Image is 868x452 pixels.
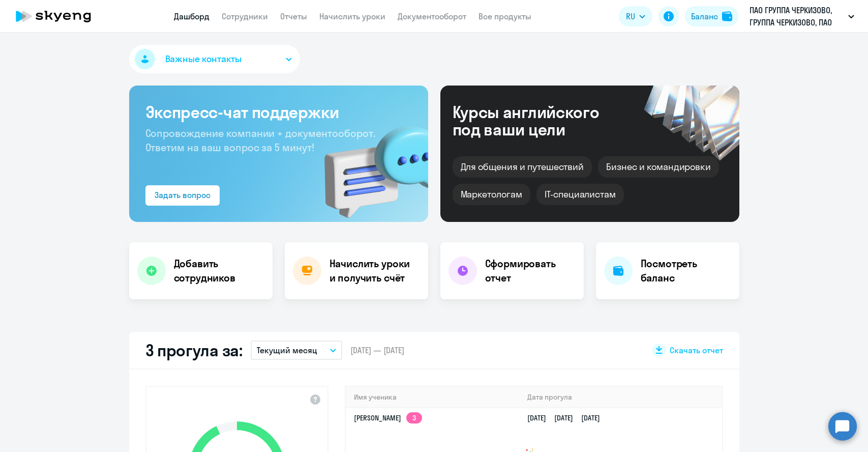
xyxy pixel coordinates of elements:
a: Документооборот [398,11,466,21]
div: Для общения и путешествий [453,156,592,178]
th: Дата прогула [519,387,722,408]
span: Важные контакты [165,52,242,66]
a: [DATE][DATE][DATE] [527,413,608,422]
span: RU [626,10,635,22]
a: Все продукты [478,11,531,21]
a: Дашборд [174,11,209,21]
img: balance [722,11,732,21]
p: ПАО ГРУППА ЧЕРКИЗОВО, ГРУППА ЧЕРКИЗОВО, ПАО [750,4,844,29]
div: Маркетологам [453,184,530,205]
h4: Посмотреть баланс [641,257,731,285]
span: Сопровождение компании + документооборот. Ответим на ваш вопрос за 5 минут! [145,127,375,154]
h2: 3 прогула за: [145,340,243,360]
span: [DATE] — [DATE] [350,345,404,356]
button: Текущий месяц [251,341,342,360]
button: Балансbalance [685,6,738,26]
p: Текущий месяц [257,344,317,356]
div: Курсы английского под ваши цели [453,103,626,138]
a: Отчеты [280,11,307,21]
h4: Сформировать отчет [485,257,576,285]
div: Задать вопрос [155,189,211,201]
h4: Добавить сотрудников [174,257,264,285]
a: Начислить уроки [319,11,385,21]
button: Задать вопрос [145,185,220,206]
div: Бизнес и командировки [598,156,719,178]
button: Важные контакты [129,45,300,73]
button: ПАО ГРУППА ЧЕРКИЗОВО, ГРУППА ЧЕРКИЗОВО, ПАО [744,4,859,29]
app-skyeng-badge: 3 [406,412,422,423]
h3: Экспресс-чат поддержки [145,102,412,122]
img: bg-img [310,107,428,222]
div: IT-специалистам [536,184,624,205]
h4: Начислить уроки и получить счёт [330,257,418,285]
div: Баланс [691,10,718,22]
button: RU [619,6,652,26]
span: Скачать отчет [670,345,723,356]
a: Сотрудники [222,11,268,21]
th: Имя ученика [346,387,520,408]
a: [PERSON_NAME]3 [354,413,422,422]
